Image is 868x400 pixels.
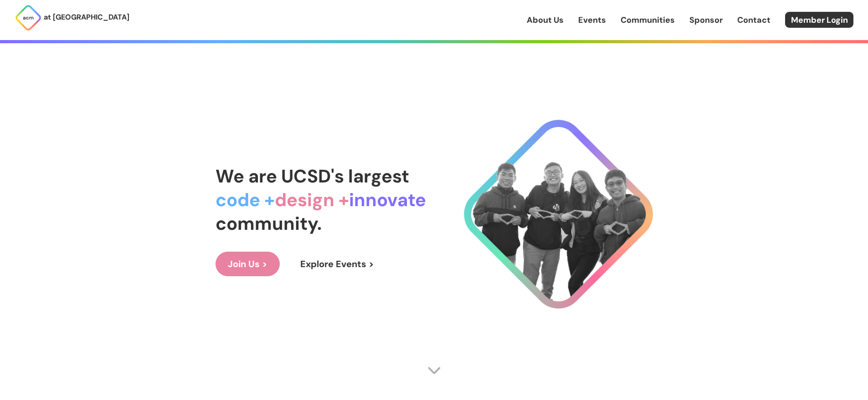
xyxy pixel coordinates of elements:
[216,212,322,235] span: community.
[216,252,280,276] a: Join Us >
[785,12,853,28] a: Member Login
[216,188,275,212] span: code +
[464,120,653,309] img: Cool Logo
[737,14,770,26] a: Contact
[689,14,723,26] a: Sponsor
[527,14,564,26] a: About Us
[275,188,349,212] span: design +
[15,4,129,31] a: at [GEOGRAPHIC_DATA]
[578,14,606,26] a: Events
[288,252,386,276] a: Explore Events >
[44,11,129,23] p: at [GEOGRAPHIC_DATA]
[216,164,409,188] span: We are UCSD's largest
[427,364,441,377] img: Scroll Arrow
[349,188,426,212] span: innovate
[621,14,675,26] a: Communities
[15,4,42,31] img: ACM Logo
